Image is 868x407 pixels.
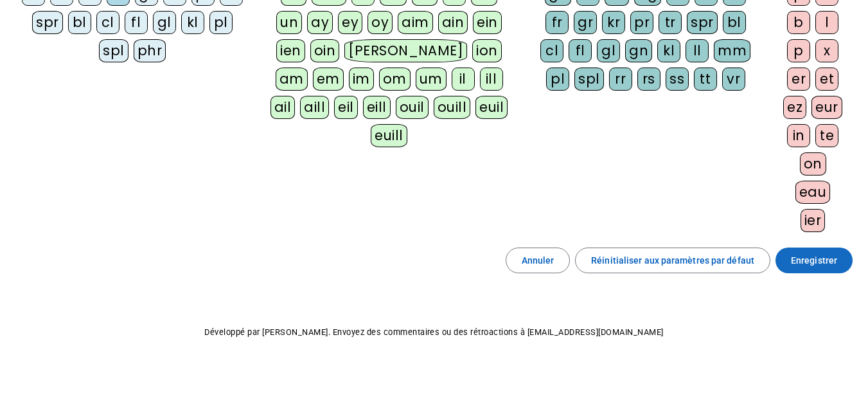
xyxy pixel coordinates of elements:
[368,11,393,34] div: oy
[666,68,689,91] div: ss
[657,39,680,62] div: kl
[686,39,709,62] div: ll
[276,11,302,34] div: un
[795,181,831,204] div: eau
[452,68,475,91] div: il
[714,39,750,62] div: mm
[134,39,166,62] div: phr
[575,248,770,273] button: Réinitialiser aux paramètres par défaut
[815,68,838,91] div: et
[637,68,660,91] div: rs
[811,96,842,119] div: eur
[787,11,810,34] div: b
[591,253,754,268] span: Réinitialiser aux paramètres par défaut
[574,11,597,34] div: gr
[472,39,502,62] div: ion
[181,11,204,34] div: kl
[722,68,745,91] div: vr
[545,11,569,34] div: fr
[68,11,91,34] div: bl
[363,96,391,119] div: eill
[569,39,592,62] div: fl
[10,325,858,340] p: Développé par [PERSON_NAME]. Envoyez des commentaires ou des rétroactions à [EMAIL_ADDRESS][DOMAI...
[398,11,433,34] div: aim
[209,11,233,34] div: pl
[574,68,604,91] div: spl
[270,96,296,119] div: ail
[815,39,838,62] div: x
[338,11,362,34] div: ey
[276,39,305,62] div: ien
[546,68,569,91] div: pl
[791,253,837,268] span: Enregistrer
[416,68,447,91] div: um
[438,11,468,34] div: ain
[396,96,429,119] div: ouil
[659,11,682,34] div: tr
[344,39,467,62] div: [PERSON_NAME]
[800,152,826,176] div: on
[687,11,718,34] div: spr
[801,209,826,232] div: ier
[787,39,810,62] div: p
[775,248,853,273] button: Enregistrer
[334,96,358,119] div: eil
[625,39,652,62] div: gn
[310,39,340,62] div: oin
[349,68,374,91] div: im
[694,68,717,91] div: tt
[787,68,810,91] div: er
[475,96,508,119] div: euil
[609,68,632,91] div: rr
[506,248,571,273] button: Annuler
[125,11,148,34] div: fl
[602,11,625,34] div: kr
[313,68,344,91] div: em
[522,253,554,268] span: Annuler
[99,39,128,62] div: spl
[480,68,503,91] div: ill
[434,96,470,119] div: ouill
[96,11,120,34] div: cl
[630,11,653,34] div: pr
[787,124,810,147] div: in
[276,68,308,91] div: am
[473,11,502,34] div: ein
[815,11,838,34] div: l
[300,96,329,119] div: aill
[723,11,746,34] div: bl
[153,11,176,34] div: gl
[540,39,563,62] div: cl
[379,68,411,91] div: om
[32,11,63,34] div: spr
[371,124,407,147] div: euill
[815,124,838,147] div: te
[597,39,620,62] div: gl
[307,11,333,34] div: ay
[783,96,806,119] div: ez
